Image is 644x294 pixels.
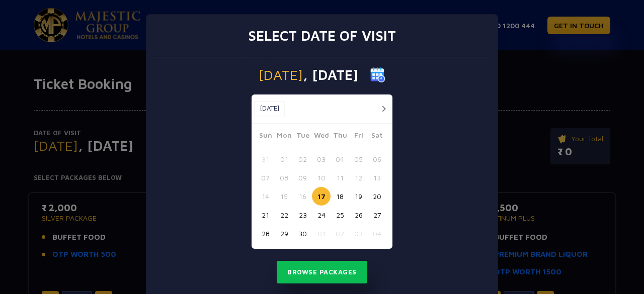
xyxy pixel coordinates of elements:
[331,130,349,144] span: Thu
[312,168,331,187] button: 10
[275,150,293,168] button: 01
[370,67,385,82] img: calender icon
[349,168,368,187] button: 12
[256,168,275,187] button: 07
[259,68,303,82] span: [DATE]
[256,150,275,168] button: 31
[275,206,293,224] button: 22
[293,168,312,187] button: 09
[275,130,293,144] span: Mon
[256,224,275,243] button: 28
[293,130,312,144] span: Tue
[293,224,312,243] button: 30
[312,187,331,206] button: 17
[368,224,386,243] button: 04
[277,261,367,284] button: Browse Packages
[331,168,349,187] button: 11
[331,224,349,243] button: 02
[331,206,349,224] button: 25
[256,187,275,206] button: 14
[293,206,312,224] button: 23
[349,130,368,144] span: Fri
[331,150,349,168] button: 04
[368,130,386,144] span: Sat
[275,168,293,187] button: 08
[312,150,331,168] button: 03
[368,206,386,224] button: 27
[256,130,275,144] span: Sun
[293,150,312,168] button: 02
[275,224,293,243] button: 29
[349,206,368,224] button: 26
[349,187,368,206] button: 19
[312,224,331,243] button: 01
[331,187,349,206] button: 18
[254,101,285,116] button: [DATE]
[275,187,293,206] button: 15
[312,206,331,224] button: 24
[349,224,368,243] button: 03
[368,150,386,168] button: 06
[303,68,358,82] span: , [DATE]
[256,206,275,224] button: 21
[248,27,396,44] h3: Select date of visit
[312,130,331,144] span: Wed
[293,187,312,206] button: 16
[368,168,386,187] button: 13
[368,187,386,206] button: 20
[349,150,368,168] button: 05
